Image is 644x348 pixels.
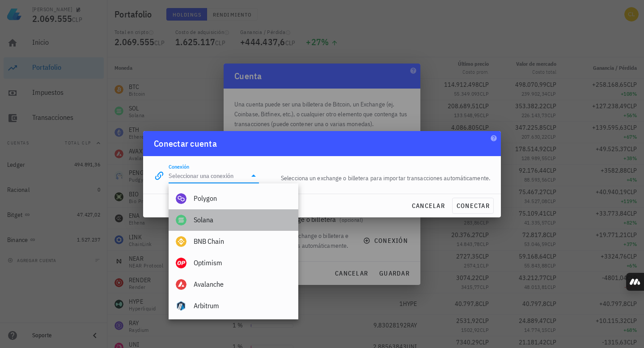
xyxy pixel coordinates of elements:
[194,259,291,267] div: Optimism
[169,163,189,170] label: Conexión
[411,202,445,210] span: cancelar
[154,136,217,151] div: Conectar cuenta
[456,202,490,210] span: conectar
[264,168,496,188] div: Selecciona un exchange o billetera para importar transacciones automáticamente.
[194,237,291,246] div: BNB Chain
[194,301,291,310] div: Arbitrum
[408,198,449,214] button: cancelar
[194,194,291,203] div: Polygon
[194,216,291,224] div: Solana
[194,280,291,289] div: Avalanche
[169,169,246,183] input: Seleccionar una conexión
[452,198,494,214] button: conectar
